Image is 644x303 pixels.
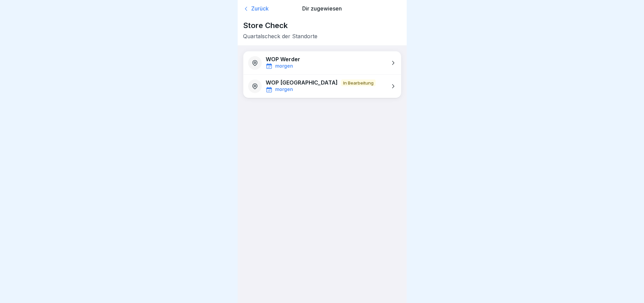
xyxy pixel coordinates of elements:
[341,79,376,86] p: In Bearbeitung
[297,5,347,12] p: Dir zugewiesen
[266,56,300,63] p: WOP Werder
[243,5,293,12] a: Zurück
[243,21,401,30] p: Store Check
[266,79,338,86] p: WOP [GEOGRAPHIC_DATA]
[243,33,401,40] p: Quartalscheck der Standorte
[275,63,293,69] p: morgen
[275,87,293,92] p: morgen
